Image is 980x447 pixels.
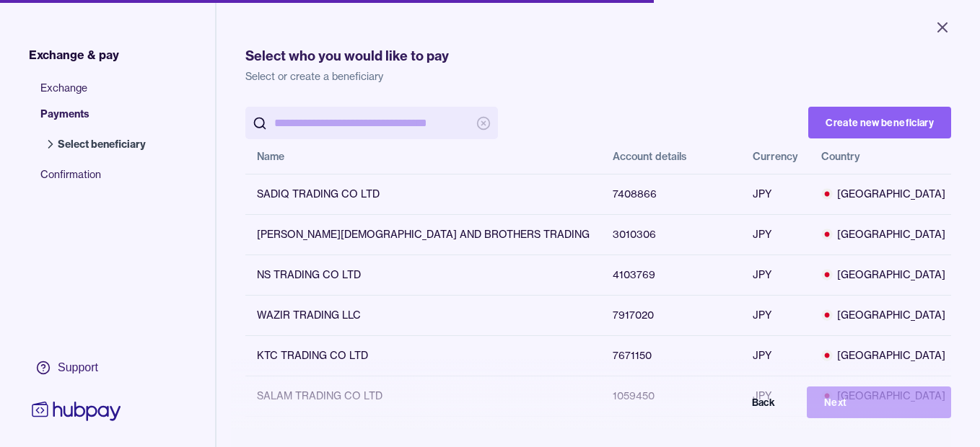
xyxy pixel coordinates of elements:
[40,167,160,193] span: Confirmation
[741,139,810,174] th: Currency
[648,386,792,418] button: Back
[58,137,146,151] span: Select beneficiary
[245,295,601,335] td: WAZIR TRADING LLC
[274,107,469,139] input: search
[40,81,160,107] span: Exchange
[916,12,968,43] button: Close
[741,295,810,335] td: JPY
[245,376,601,416] td: SALAM TRADING CO LTD
[741,214,810,255] td: JPY
[245,335,601,376] td: KTC TRADING CO LTD
[601,295,741,335] td: 7917020
[741,376,810,416] td: JPY
[821,308,945,322] span: [GEOGRAPHIC_DATA]
[810,139,957,174] th: Country
[821,267,945,282] span: [GEOGRAPHIC_DATA]
[821,429,945,443] span: [GEOGRAPHIC_DATA]
[29,353,124,383] a: Support
[40,107,160,133] span: Payments
[245,139,601,174] th: Name
[245,46,951,66] h1: Select who you would like to pay
[601,139,741,174] th: Account details
[808,107,951,138] button: Create new beneficiary
[58,360,98,376] div: Support
[245,174,601,214] td: SADIQ TRADING CO LTD
[601,335,741,376] td: 7671150
[821,348,945,363] span: [GEOGRAPHIC_DATA]
[29,46,119,63] span: Exchange & pay
[245,214,601,255] td: [PERSON_NAME][DEMOGRAPHIC_DATA] AND BROTHERS TRADING
[245,255,601,295] td: NS TRADING CO LTD
[601,255,741,295] td: 4103769
[601,174,741,214] td: 7408866
[821,227,945,242] span: [GEOGRAPHIC_DATA]
[741,174,810,214] td: JPY
[821,187,945,201] span: [GEOGRAPHIC_DATA]
[245,69,951,84] p: Select or create a beneficiary
[741,335,810,376] td: JPY
[741,255,810,295] td: JPY
[601,376,741,416] td: 1059450
[601,214,741,255] td: 3010306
